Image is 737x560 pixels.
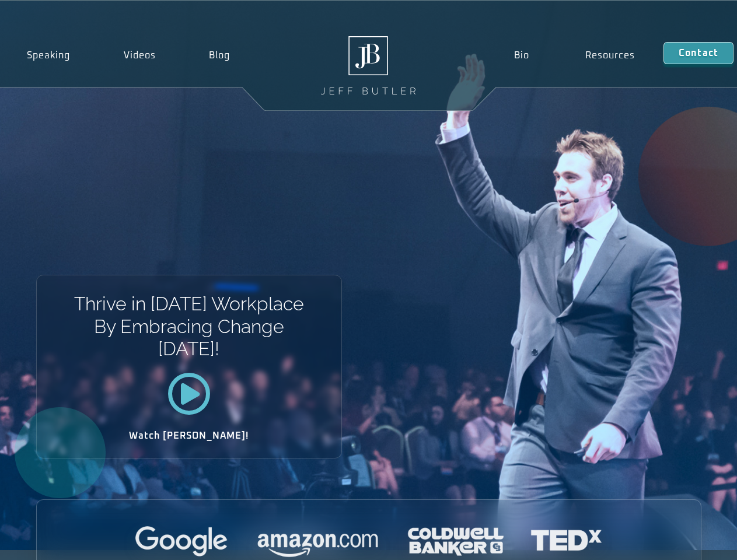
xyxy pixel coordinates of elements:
a: Resources [557,42,663,69]
h2: Watch [PERSON_NAME]! [78,431,301,440]
a: Blog [182,42,257,69]
a: Videos [97,42,183,69]
h1: Thrive in [DATE] Workplace By Embracing Change [DATE]! [73,293,305,360]
span: Contact [679,48,718,58]
a: Bio [485,42,557,69]
nav: Menu [485,42,663,69]
a: Contact [663,42,733,64]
